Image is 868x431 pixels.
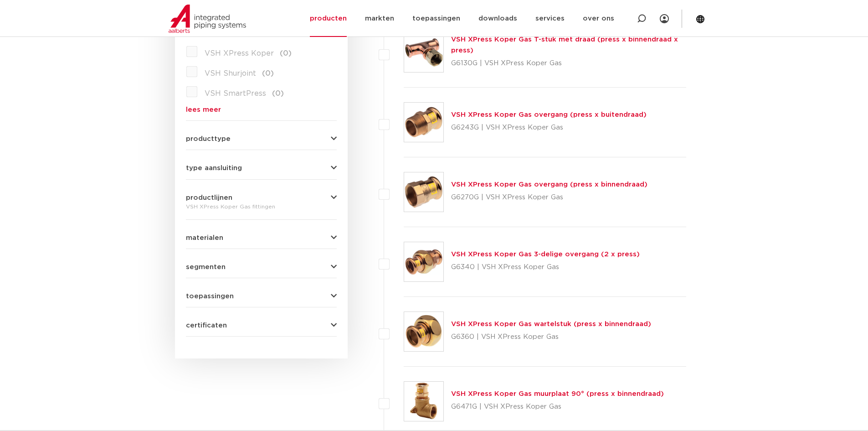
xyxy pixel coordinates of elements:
button: segmenten [186,264,337,270]
span: (0) [272,90,284,97]
span: producttype [186,135,231,142]
span: type aansluiting [186,165,242,171]
span: (0) [262,70,274,77]
a: VSH XPress Koper Gas overgang (press x buitendraad) [451,111,647,118]
p: G6243G | VSH XPress Koper Gas [451,120,647,135]
a: VSH XPress Koper Gas 3-delige overgang (2 x press) [451,251,640,258]
img: Thumbnail for VSH XPress Koper Gas T-stuk met draad (press x binnendraad x press) [404,33,443,72]
span: VSH Shurjoint [205,70,256,77]
img: Thumbnail for VSH XPress Koper Gas muurplaat 90° (press x binnendraad) [404,382,443,421]
span: VSH SmartPress [205,90,266,97]
p: G6360 | VSH XPress Koper Gas [451,330,651,344]
a: VSH XPress Koper Gas wartelstuk (press x binnendraad) [451,321,651,327]
div: VSH XPress Koper Gas fittingen [186,201,337,212]
p: G6471G | VSH XPress Koper Gas [451,400,664,414]
p: G6270G | VSH XPress Koper Gas [451,190,647,205]
button: certificaten [186,322,337,329]
span: productlijnen [186,194,232,201]
button: materialen [186,234,337,241]
p: G6130G | VSH XPress Koper Gas [451,56,687,71]
a: lees meer [186,106,337,113]
span: certificaten [186,322,227,329]
img: Thumbnail for VSH XPress Koper Gas overgang (press x buitendraad) [404,103,443,142]
span: materialen [186,234,223,241]
span: VSH XPress Koper [205,50,274,57]
p: G6340 | VSH XPress Koper Gas [451,260,640,275]
img: Thumbnail for VSH XPress Koper Gas 3-delige overgang (2 x press) [404,242,443,281]
span: segmenten [186,264,226,270]
a: VSH XPress Koper Gas muurplaat 90° (press x binnendraad) [451,390,664,397]
button: producttype [186,135,337,142]
img: Thumbnail for VSH XPress Koper Gas wartelstuk (press x binnendraad) [404,312,443,351]
span: toepassingen [186,293,234,300]
button: type aansluiting [186,165,337,171]
button: toepassingen [186,293,337,300]
span: (0) [280,50,292,57]
button: productlijnen [186,194,337,201]
img: Thumbnail for VSH XPress Koper Gas overgang (press x binnendraad) [404,172,443,212]
a: VSH XPress Koper Gas overgang (press x binnendraad) [451,181,647,188]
